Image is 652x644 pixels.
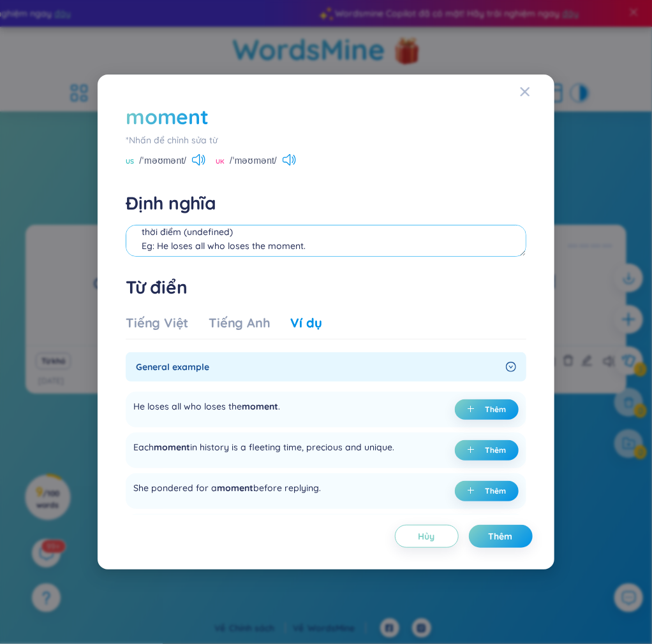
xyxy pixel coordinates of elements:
button: Close [520,75,554,109]
h4: Định nghĩa [126,192,526,215]
button: plus [455,440,519,461]
span: Thêm [489,530,513,543]
span: plus [467,405,480,414]
span: moment [154,441,190,453]
span: UK [216,157,225,167]
span: plus [467,487,480,496]
span: Thêm [485,486,506,496]
div: She pondered for a before replying. [133,481,321,501]
span: Thêm [485,404,506,415]
div: Each in history is a fleeting time, precious and unique. [133,440,394,461]
span: /ˈməʊmənt/ [139,154,186,168]
span: moment [242,401,278,412]
span: Hủy [419,530,435,543]
span: US [126,157,134,167]
span: General example [136,360,500,374]
span: /ˈməʊmənt/ [230,154,277,168]
span: moment [217,482,253,494]
textarea: thời điểm (undefined) Eg: He loses all who loses the moment. /ˈməʊmənt/ [126,225,526,257]
span: plus [467,446,480,455]
div: He loses all who loses the . [133,399,280,420]
h1: Từ điển [126,276,526,299]
div: *Nhấn để chỉnh sửa từ [126,133,526,147]
div: Ví dụ [291,314,322,332]
div: moment [126,103,208,131]
span: Thêm [485,445,506,455]
div: Tiếng Việt [126,314,188,332]
div: Tiếng Anh [209,314,270,332]
button: plus [455,399,519,420]
button: plus [455,481,519,501]
span: right-circle [506,362,516,372]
